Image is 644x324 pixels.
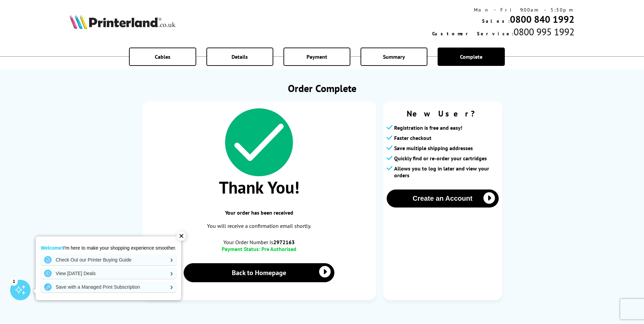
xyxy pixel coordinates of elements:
span: Summary [383,53,405,60]
span: Save multiple shipping addresses [394,145,473,151]
p: I'm here to make your shopping experience smoother. [41,245,176,251]
span: Allows you to log in later and view your orders [394,165,499,179]
span: Details [232,53,248,60]
a: Back to Homepage [184,263,335,282]
span: Payment Status: [222,246,260,252]
h1: Order Complete [142,82,502,95]
span: Faster checkout [394,134,431,141]
b: 2972163 [273,239,295,246]
span: Cables [155,53,170,60]
a: Check Out our Printer Buying Guide [41,254,176,265]
span: Sales: [482,18,510,24]
span: Payment [307,53,327,60]
a: Save with a Managed Print Subscription [41,282,176,292]
span: Complete [460,53,482,60]
div: Mon - Fri 9:00am - 5:30pm [432,7,574,13]
span: Quickly find or re-order your cartridges [394,155,487,162]
p: You will receive a confirmation email shortly. [149,221,369,231]
a: 0800 840 1992 [510,13,574,25]
span: Your order has been received [149,209,369,216]
div: 1 [10,277,18,285]
span: 0800 995 1992 [514,25,574,38]
strong: Welcome! [41,245,63,251]
span: Thank You! [149,176,369,198]
span: Customer Service: [432,31,514,37]
span: Pre Authorised [261,246,296,252]
button: Create an Account [387,190,499,208]
a: View [DATE] Deals [41,268,176,279]
span: New User? [387,108,499,119]
img: Printerland Logo [70,14,176,29]
div: ✕ [177,231,186,241]
span: Registration is free and easy! [394,124,462,131]
span: Your Order Number is [149,239,369,246]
